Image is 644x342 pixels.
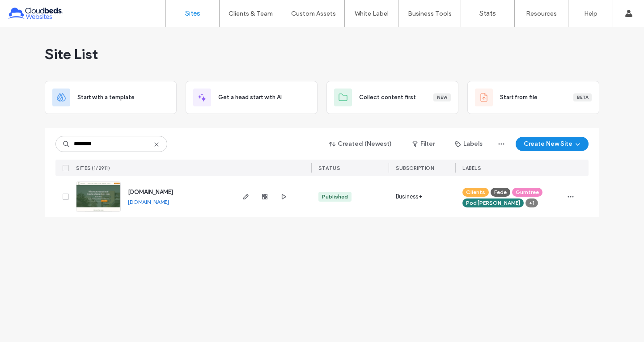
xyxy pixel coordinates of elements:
[396,192,422,201] span: Business+
[76,165,110,171] span: SITES (1/2911)
[185,9,200,17] label: Sites
[462,165,481,171] span: LABELS
[20,6,38,14] span: Help
[479,9,496,17] label: Stats
[229,10,273,17] label: Clients & Team
[128,189,173,195] a: [DOMAIN_NAME]
[355,10,389,17] label: White Label
[322,137,400,151] button: Created (Newest)
[494,188,507,196] span: Fede
[447,137,491,151] button: Labels
[500,93,538,102] span: Start from file
[45,45,98,63] span: Site List
[516,137,589,151] button: Create New Site
[396,165,434,171] span: SUBSCRIPTION
[526,10,557,17] label: Resources
[584,10,597,17] label: Help
[466,199,520,207] span: Pod [PERSON_NAME]
[403,137,444,151] button: Filter
[128,198,169,205] a: [DOMAIN_NAME]
[322,193,348,201] div: Published
[433,93,451,101] div: New
[529,199,534,207] span: +1
[45,81,177,114] div: Start with a template
[326,81,458,114] div: Collect content firstNew
[467,81,599,114] div: Start from fileBeta
[516,188,539,196] span: Gumtree
[359,93,416,102] span: Collect content first
[408,10,452,17] label: Business Tools
[186,81,318,114] div: Get a head start with AI
[466,188,485,196] span: Clients
[218,93,282,102] span: Get a head start with AI
[291,10,336,17] label: Custom Assets
[318,165,340,171] span: STATUS
[573,93,592,101] div: Beta
[77,93,135,102] span: Start with a template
